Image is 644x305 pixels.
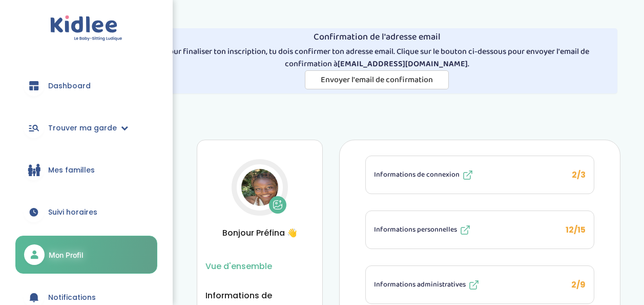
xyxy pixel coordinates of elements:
[374,169,460,180] span: Informations de connexion
[15,109,157,146] a: Trouver ma garde
[338,58,468,70] strong: [EMAIL_ADDRESS][DOMAIN_NAME]
[365,265,594,304] li: 2/9
[366,266,594,303] button: Informations administratives 2/9
[374,279,466,290] span: Informations administratives
[572,169,586,181] span: 2/3
[15,67,157,104] a: Dashboard
[15,151,157,188] a: Mes familles
[366,156,594,194] button: Informations de connexion 2/3
[141,32,613,43] h4: Confirmation de l'adresse email
[571,279,586,291] span: 2/9
[374,224,457,235] span: Informations personnelles
[141,46,613,70] p: Pour finaliser ton inscription, tu dois confirmer ton adresse email. Clique sur le bouton ci-dess...
[48,207,97,218] span: Suivi horaires
[205,260,272,273] button: Vue d'ensemble
[48,123,117,134] span: Trouver ma garde
[48,292,96,303] span: Notifications
[321,73,433,86] span: Envoyer l'email de confirmation
[15,194,157,231] a: Suivi horaires
[49,250,84,260] span: Mon Profil
[15,236,157,274] a: Mon Profil
[365,211,594,249] li: 12/15
[48,165,95,176] span: Mes familles
[241,169,278,206] img: Avatar
[50,15,122,42] img: logo.svg
[48,81,91,91] span: Dashboard
[366,211,594,249] button: Informations personnelles 12/15
[205,226,314,239] span: Bonjour Préfina 👋
[566,224,586,236] span: 12/15
[365,156,594,194] li: 2/3
[305,70,449,89] button: Envoyer l'email de confirmation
